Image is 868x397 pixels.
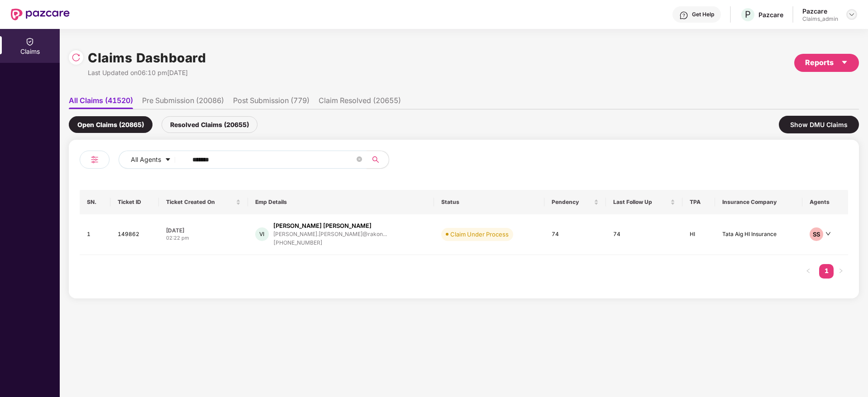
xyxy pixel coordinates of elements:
[825,231,831,236] span: down
[682,214,715,255] td: HI
[613,198,668,206] span: Last Follow Up
[25,37,34,46] img: svg+xml;base64,PHN2ZyBpZD0iQ2xhaW0iIHhtbG5zPSJodHRwOi8vd3d3LnczLm9yZy8yMDAwL3N2ZyIgd2lkdGg9IjIwIi...
[367,156,384,163] span: search
[166,234,241,242] div: 02:22 pm
[255,227,269,241] div: VI
[801,264,816,279] button: left
[810,227,823,241] div: SS
[69,116,153,133] div: Open Claims (20865)
[806,268,811,274] span: left
[233,96,310,109] li: Post Submission (779)
[848,11,855,18] img: svg+xml;base64,PHN2ZyBpZD0iRHJvcGRvd24tMzJ4MzIiIHhtbG5zPSJodHRwOi8vd3d3LnczLm9yZy8yMDAwL3N2ZyIgd2...
[552,198,592,206] span: Pendency
[544,190,606,214] th: Pendency
[367,151,389,169] button: search
[80,190,110,214] th: SN.
[165,156,171,164] span: caret-down
[819,264,834,279] li: 1
[159,190,248,214] th: Ticket Created On
[715,190,803,214] th: Insurance Company
[110,190,159,214] th: Ticket ID
[11,9,70,20] img: New Pazcare Logo
[72,53,81,62] img: svg+xml;base64,PHN2ZyBpZD0iUmVsb2FkLTMyeDMyIiB4bWxucz0iaHR0cDovL3d3dy53My5vcmcvMjAwMC9zdmciIHdpZH...
[80,214,110,255] td: 1
[692,11,714,18] div: Get Help
[131,155,161,165] span: All Agents
[682,190,715,214] th: TPA
[802,7,838,15] div: Pazcare
[273,231,387,237] div: [PERSON_NAME].[PERSON_NAME]@rakon...
[838,268,844,274] span: right
[544,214,606,255] td: 74
[142,96,224,109] li: Pre Submission (20086)
[89,154,100,165] img: svg+xml;base64,PHN2ZyB4bWxucz0iaHR0cDovL3d3dy53My5vcmcvMjAwMC9zdmciIHdpZHRoPSIyNCIgaGVpZ2h0PSIyNC...
[745,9,751,20] span: P
[162,116,258,133] div: Resolved Claims (20655)
[841,59,848,66] span: caret-down
[606,214,682,255] td: 74
[119,151,191,169] button: All Agentscaret-down
[88,68,206,78] div: Last Updated on 06:10 pm[DATE]
[357,156,362,164] span: close-circle
[779,116,859,133] div: Show DMU Claims
[273,239,387,247] div: [PHONE_NUMBER]
[357,156,362,162] span: close-circle
[679,11,688,20] img: svg+xml;base64,PHN2ZyBpZD0iSGVscC0zMngzMiIgeG1sbnM9Imh0dHA6Ly93d3cudzMub3JnLzIwMDAvc3ZnIiB3aWR0aD...
[606,190,682,214] th: Last Follow Up
[110,214,159,255] td: 149862
[69,96,133,109] li: All Claims (41520)
[319,96,401,109] li: Claim Resolved (20655)
[273,222,372,230] div: [PERSON_NAME] [PERSON_NAME]
[248,190,434,214] th: Emp Details
[802,15,838,23] div: Claims_admin
[819,264,834,278] a: 1
[715,214,803,255] td: Tata Aig HI Insurance
[88,48,206,68] h1: Claims Dashboard
[166,198,234,206] span: Ticket Created On
[758,10,783,19] div: Pazcare
[802,190,848,214] th: Agents
[166,227,241,234] div: [DATE]
[834,264,848,279] li: Next Page
[801,264,816,279] li: Previous Page
[434,190,544,214] th: Status
[450,230,509,239] div: Claim Under Process
[834,264,848,279] button: right
[805,57,848,68] div: Reports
